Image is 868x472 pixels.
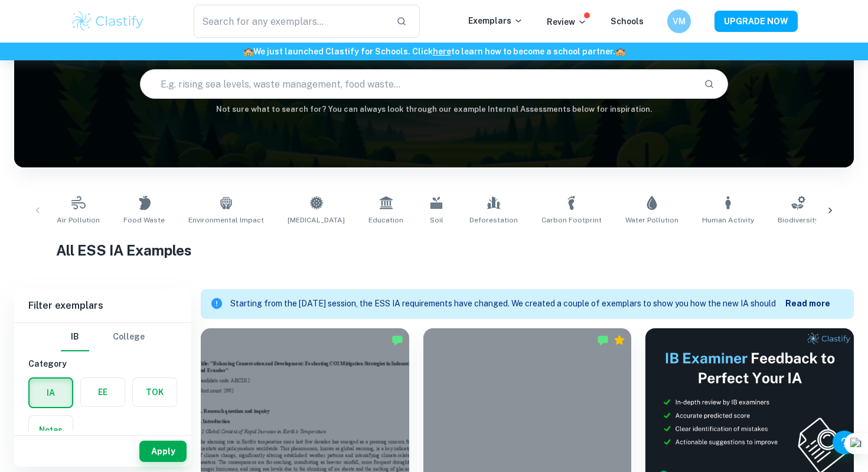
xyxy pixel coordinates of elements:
span: Water Pollution [625,215,678,225]
button: IA [30,379,72,407]
span: Food Waste [123,215,165,225]
img: Marked [597,334,609,346]
h6: Category [28,357,177,370]
input: E.g. rising sea levels, waste management, food waste... [141,67,694,101]
input: Search for any exemplars... [194,5,387,38]
img: Marked [391,334,403,346]
span: 🏫 [615,47,625,56]
button: College [113,323,145,351]
button: Apply [139,441,187,462]
button: Search [699,74,719,94]
h6: VM [673,15,686,28]
span: Carbon Footprint [541,215,602,225]
h1: All ESS IA Examples [56,240,812,261]
b: Read more [785,299,830,308]
button: Notes [29,416,73,444]
p: Starting from the [DATE] session, the ESS IA requirements have changed. We created a couple of ex... [230,298,785,311]
h6: We just launched Clastify for Schools. Click to learn how to become a school partner. [2,45,866,58]
span: Education [368,215,403,225]
button: IB [61,323,89,351]
a: Schools [611,17,644,26]
span: Deforestation [469,215,518,225]
button: VM [667,9,691,33]
h6: Filter exemplars [14,289,191,322]
a: here [433,47,451,56]
span: Biodiversity [778,215,818,225]
h6: Not sure what to search for? You can always look through our example Internal Assessments below f... [14,104,854,115]
span: Air Pollution [57,215,100,225]
button: EE [81,378,125,406]
button: Help and Feedback [833,431,856,454]
span: Environmental Impact [188,215,264,225]
span: 🏫 [243,47,253,56]
p: Review [547,15,587,28]
button: UPGRADE NOW [714,11,798,32]
img: Clastify logo [70,9,145,33]
div: Premium [614,334,625,346]
div: Filter type choice [61,323,145,351]
span: Human Activity [702,215,754,225]
button: TOK [133,378,177,406]
span: [MEDICAL_DATA] [288,215,345,225]
p: Exemplars [468,14,523,27]
span: Soil [430,215,443,225]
